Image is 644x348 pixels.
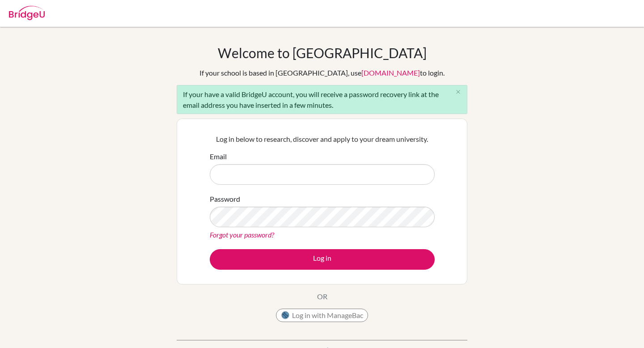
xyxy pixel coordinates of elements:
label: Password [210,194,240,204]
div: If your have a valid BridgeU account, you will receive a password recovery link at the email addr... [177,85,467,114]
button: Log in [210,249,435,270]
p: Log in below to research, discover and apply to your dream university. [210,134,435,144]
i: close [455,89,462,95]
a: [DOMAIN_NAME] [361,68,420,77]
button: Log in with ManageBac [276,309,368,322]
button: Close [449,85,467,99]
a: Forgot your password? [210,230,274,239]
div: If your school is based in [GEOGRAPHIC_DATA], use to login. [199,68,445,78]
label: Email [210,151,227,162]
p: OR [317,291,327,302]
img: Bridge-U [9,6,45,20]
h1: Welcome to [GEOGRAPHIC_DATA] [218,45,427,61]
